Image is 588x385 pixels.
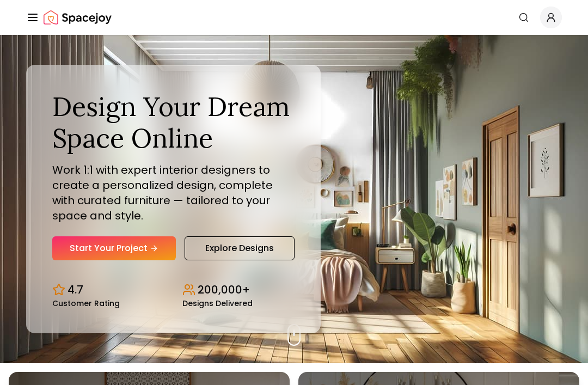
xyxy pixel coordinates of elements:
[52,300,120,307] small: Customer Rating
[198,282,250,297] p: 200,000+
[52,91,295,154] h1: Design Your Dream Space Online
[44,7,112,28] img: Spacejoy Logo
[52,273,295,307] div: Design stats
[44,7,112,28] a: Spacejoy
[52,162,295,223] p: Work 1:1 with expert interior designers to create a personalized design, complete with curated fu...
[182,300,253,307] small: Designs Delivered
[52,236,176,260] a: Start Your Project
[68,282,83,297] p: 4.7
[185,236,295,260] a: Explore Designs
